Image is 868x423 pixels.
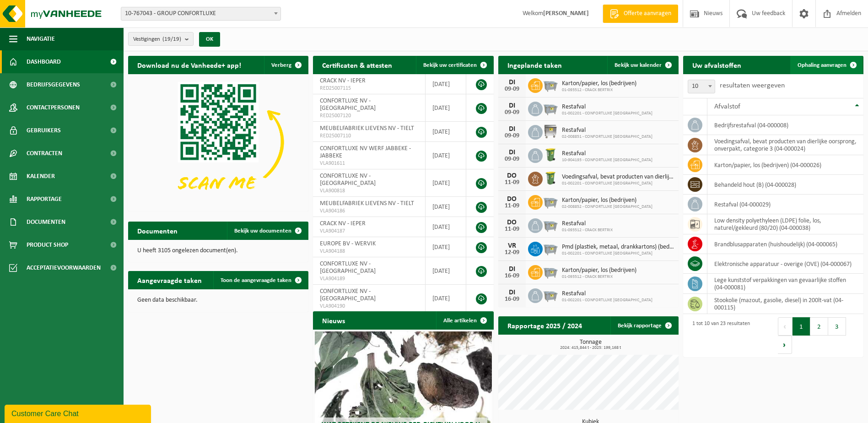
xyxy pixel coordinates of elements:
[162,36,181,42] count: (19/19)
[313,311,354,329] h2: Nieuws
[426,217,466,237] td: [DATE]
[320,125,414,132] span: MEUBELFABRIEK LIEVENS NV - TIELT
[271,62,291,68] span: Verberg
[720,82,785,89] label: resultaten weergeven
[27,119,61,142] span: Gebruikers
[313,56,401,74] h2: Certificaten & attesten
[320,187,418,195] span: VLA900818
[133,33,181,46] span: Vestigingen
[320,207,418,215] span: VLA904186
[27,142,62,165] span: Contracten
[778,317,793,336] button: Previous
[503,156,521,163] div: 09-09
[621,9,674,18] span: Offerte aanvragen
[320,145,411,159] span: CONFORTLUXE NV WERF JABBEKE - JABBEKE
[707,214,863,234] td: low density polyethyleen (LDPE) folie, los, naturel/gekleurd (80/20) (04-000038)
[426,285,466,312] td: [DATE]
[503,249,521,256] div: 12-09
[27,50,61,73] span: Dashboard
[562,298,652,303] span: 01-002201 - CONFORTLUXE [GEOGRAPHIC_DATA]
[543,10,589,17] strong: [PERSON_NAME]
[707,274,863,294] td: lege kunststof verpakkingen van gevaarlijke stoffen (04-000081)
[320,132,418,140] span: RED25007110
[714,103,740,110] span: Afvalstof
[503,172,521,179] div: DO
[543,217,558,233] img: WB-2500-GAL-GY-01
[562,111,652,116] span: 01-002201 - CONFORTLUXE [GEOGRAPHIC_DATA]
[562,103,652,111] span: Restafval
[27,27,55,50] span: Navigatie
[320,85,418,92] span: RED25007115
[320,173,376,187] span: CONFORTLUXE NV - [GEOGRAPHIC_DATA]
[320,98,376,112] span: CONFORTLUXE NV - [GEOGRAPHIC_DATA]
[503,86,521,92] div: 09-09
[320,248,418,255] span: VLA904188
[607,56,678,74] a: Bekijk uw kalender
[562,80,636,87] span: Karton/papier, los (bedrijven)
[320,220,366,227] span: CRACK NV - IEPER
[213,271,307,289] a: Toon de aangevraagde taken
[27,165,55,188] span: Kalender
[320,200,414,207] span: MEUBELFABRIEK LIEVENS NV - TIELT
[503,109,521,116] div: 09-09
[707,155,863,175] td: karton/papier, los (bedrijven) (04-000026)
[562,150,652,157] span: Restafval
[503,125,521,133] div: DI
[543,194,558,209] img: WB-2500-GAL-GY-01
[503,203,521,209] div: 11-09
[27,256,101,279] span: Acceptatievoorwaarden
[610,316,678,335] a: Bekijk rapportage
[562,204,652,210] span: 02-008852 - CONFORTLUXE [GEOGRAPHIC_DATA]
[562,251,674,256] span: 01-002201 - CONFORTLUXE [GEOGRAPHIC_DATA]
[707,254,863,274] td: elektronische apparatuur - overige (OVE) (04-000067)
[416,56,493,74] a: Bekijk uw certificaten
[121,7,280,20] span: 10-767043 - GROUP CONFORTLUXE
[320,160,418,167] span: VLA901611
[562,290,652,298] span: Restafval
[790,56,863,74] a: Ophaling aanvragen
[562,244,674,251] span: Pmd (plastiek, metaal, drankkartons) (bedrijven)
[426,122,466,142] td: [DATE]
[503,242,521,249] div: VR
[503,226,521,233] div: 11-09
[234,228,291,234] span: Bekijk uw documenten
[543,124,558,139] img: WB-1100-GAL-GY-02
[426,237,466,257] td: [DATE]
[503,289,521,296] div: DI
[137,248,299,254] p: U heeft 3105 ongelezen document(en).
[199,32,220,47] button: OK
[27,73,80,96] span: Bedrijfsgegevens
[793,317,810,336] button: 1
[543,100,558,116] img: WB-2500-GAL-GY-01
[503,219,521,226] div: DO
[128,32,194,46] button: Vestigingen(19/19)
[320,112,418,119] span: RED25007120
[798,62,846,68] span: Ophaling aanvragen
[503,149,521,156] div: DI
[562,274,636,280] span: 01-093512 - CRACK BERTRIX
[615,62,662,68] span: Bekijk uw kalender
[121,7,281,21] span: 10-767043 - GROUP CONFORTLUXE
[688,80,715,93] span: 10
[498,316,591,334] h2: Rapportage 2025 / 2024
[426,74,466,94] td: [DATE]
[562,228,613,233] span: 01-093512 - CRACK BERTRIX
[503,79,521,86] div: DI
[137,297,299,304] p: Geen data beschikbaar.
[707,115,863,135] td: bedrijfsrestafval (04-000008)
[543,147,558,163] img: WB-0240-HPE-GN-50
[503,273,521,279] div: 16-09
[562,181,674,186] span: 01-002201 - CONFORTLUXE [GEOGRAPHIC_DATA]
[221,277,291,283] span: Toon de aangevraagde taken
[320,275,418,282] span: VLA904189
[320,260,376,275] span: CONFORTLUXE NV - [GEOGRAPHIC_DATA]
[543,77,558,92] img: WB-2500-GAL-GY-01
[27,233,68,256] span: Product Shop
[688,316,750,355] div: 1 tot 10 van 23 resultaten
[503,195,521,203] div: DO
[683,56,750,74] h2: Uw afvalstoffen
[503,102,521,109] div: DI
[128,271,211,289] h2: Aangevraagde taken
[707,135,863,155] td: voedingsafval, bevat producten van dierlijke oorsprong, onverpakt, categorie 3 (04-000024)
[543,170,558,186] img: WB-0240-HPE-GN-50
